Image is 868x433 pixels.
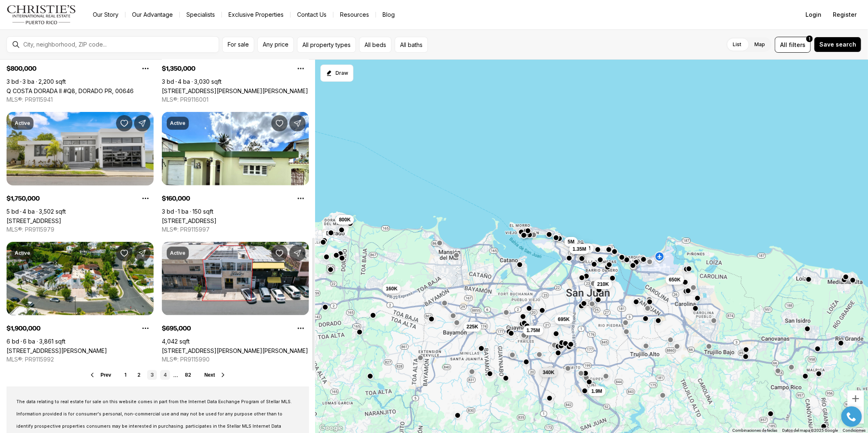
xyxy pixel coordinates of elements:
[339,216,351,223] span: 800K
[137,60,154,77] button: Property options
[137,320,154,337] button: Property options
[134,115,150,132] button: Share Property
[15,250,30,257] p: Active
[293,320,309,337] button: Property options
[568,239,575,245] span: 5M
[336,215,354,225] button: 800K
[101,372,111,378] span: Prev
[15,120,30,127] p: Active
[86,9,125,20] a: Our Story
[805,11,821,18] span: Login
[539,367,558,377] button: 340K
[180,9,221,20] a: Specialists
[828,7,861,23] button: Register
[137,190,154,207] button: Property options
[291,9,333,20] button: Contact Us
[162,347,308,354] a: 1400 AMERICO MIRANDA AVE, SAN JUAN PR, 00926
[162,217,217,224] a: CALLE 7 #428, TOA BAJA PR, 00949
[160,370,170,380] a: 4
[775,37,811,53] button: Allfilters1
[814,37,861,52] button: Save search
[597,281,609,287] span: 210K
[726,37,748,52] label: List
[320,65,353,82] button: Start drawing
[170,120,186,127] p: Active
[228,41,249,48] span: For sale
[588,386,606,396] button: 1.9M
[134,370,144,380] a: 2
[383,284,401,294] button: 160K
[289,245,306,261] button: Share Property
[257,37,294,53] button: Any price
[666,275,684,284] button: 650K
[591,388,602,395] span: 1.9M
[121,370,131,380] a: 1
[819,41,856,48] span: Save search
[7,347,107,354] a: 222 CALLE TURPIAL, SAN JUAN PR, 00926
[333,9,376,20] a: Resources
[222,9,290,20] a: Exclusive Properties
[780,40,787,49] span: All
[289,115,306,132] button: Share Property
[801,7,826,23] button: Login
[789,40,805,49] span: filters
[523,326,543,335] button: 1.75M
[204,372,226,378] button: Next
[181,370,195,380] a: 82
[271,115,288,132] button: Save Property: CALLE 7 #428
[395,37,428,53] button: All baths
[7,87,134,94] a: Q COSTA DORADA II #Q8, DORADO PR, 00646
[125,9,179,20] a: Our Advantage
[173,372,178,378] li: ...
[558,316,570,322] span: 695K
[833,11,857,18] span: Register
[526,327,540,334] span: 1.75M
[89,372,111,378] button: Prev
[594,279,612,289] button: 210K
[809,36,810,42] span: 1
[573,246,586,252] span: 1.35M
[376,9,401,20] a: Blog
[555,314,573,324] button: 695K
[121,370,195,380] nav: Pagination
[222,37,254,53] button: For sale
[543,369,555,375] span: 340K
[564,237,578,247] button: 5M
[116,245,132,261] button: Save Property: 222 CALLE TURPIAL
[782,428,838,433] span: Datos del mapa ©2025 Google
[7,5,76,25] img: logo
[170,250,186,257] p: Active
[204,372,215,378] span: Next
[134,245,150,261] button: Share Property
[297,37,356,53] button: All property types
[848,391,864,407] button: Acercar
[748,37,772,52] label: Map
[147,370,157,380] a: 3
[7,217,61,224] a: 13-12 SANTANDER ST, TORRIMAR #12-13, GUAYNABO PR, 00966
[263,41,289,48] span: Any price
[293,60,309,77] button: Property options
[359,37,391,53] button: All beds
[467,324,479,330] span: 225K
[293,190,309,207] button: Property options
[569,244,589,254] button: 1.35M
[669,276,681,283] span: 650K
[116,115,132,132] button: Save Property: 13-12 SANTANDER ST, TORRIMAR #12-13
[271,245,288,261] button: Save Property: 1400 AMERICO MIRANDA AVE
[573,243,593,253] button: 3.95M
[162,87,308,94] a: 85 WILSON STREET #PH-601, SAN JUAN PR, 00907
[463,322,482,332] button: 225K
[386,286,398,292] span: 160K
